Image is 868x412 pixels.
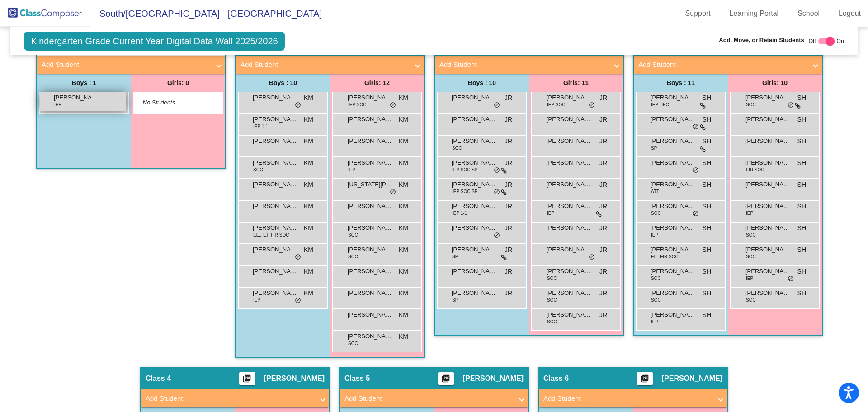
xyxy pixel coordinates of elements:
span: KM [304,245,313,255]
span: [PERSON_NAME] [PERSON_NAME] [253,115,298,124]
div: Boys : 10 [236,74,330,92]
span: KM [304,93,313,103]
span: ATT [651,188,659,195]
span: JR [599,158,607,168]
span: do_not_disturb_alt [494,232,500,239]
span: JR [505,115,512,124]
span: JR [599,93,607,103]
span: [PERSON_NAME] [745,267,791,276]
span: [PERSON_NAME] [651,137,696,146]
span: [US_STATE][PERSON_NAME] [348,180,393,189]
span: JR [505,180,512,189]
span: KM [304,223,313,233]
span: do_not_disturb_alt [788,102,794,109]
span: [PERSON_NAME] [PERSON_NAME] [348,223,393,232]
span: KM [304,267,313,276]
span: [PERSON_NAME] [348,267,393,276]
span: Kindergarten Grade Current Year Digital Data Wall 2025/2026 [24,32,284,51]
span: do_not_disturb_alt [693,210,699,218]
span: SH [703,115,711,124]
span: IEP 1-1 [452,210,467,217]
span: SOC [651,210,661,217]
span: [PERSON_NAME] [253,289,298,298]
a: Learning Portal [722,6,786,21]
span: SP [452,253,458,260]
span: [PERSON_NAME] [264,374,325,383]
span: Class 4 [146,374,171,383]
span: KM [399,310,408,320]
span: KM [399,93,408,103]
span: [PERSON_NAME] [547,310,592,319]
span: Class 6 [543,374,569,383]
span: do_not_disturb_alt [494,102,500,109]
span: JR [505,158,512,168]
span: [PERSON_NAME] [253,245,298,254]
span: [PERSON_NAME] [348,245,393,254]
span: FIR SOC [746,166,764,173]
span: SH [703,202,711,211]
span: do_not_disturb_alt [494,189,500,196]
span: JR [599,137,607,146]
mat-icon: picture_as_pdf [241,374,252,387]
span: KM [304,137,313,146]
span: KM [399,332,408,341]
span: do_not_disturb_alt [788,275,794,283]
button: Print Students Details [239,372,255,385]
div: Boys : 10 [435,74,529,92]
span: [PERSON_NAME] [452,93,497,102]
span: [PERSON_NAME] [348,115,393,124]
mat-expansion-panel-header: Add Student [539,389,727,407]
span: [PERSON_NAME] [651,202,696,211]
span: IEP [746,275,753,282]
span: SH [797,93,806,103]
span: IEP [547,210,554,217]
span: JR [599,180,607,189]
span: JR [599,310,607,320]
span: JR [599,115,607,124]
span: No Students [143,98,199,107]
span: KM [399,223,408,233]
span: IEP 1-1 [253,123,268,130]
span: Class 5 [344,374,370,383]
span: [PERSON_NAME] [463,374,524,383]
span: KM [399,137,408,146]
button: Print Students Details [438,372,454,385]
span: [PERSON_NAME] [547,93,592,102]
span: [PERSON_NAME] [745,223,791,232]
span: JR [599,289,607,298]
span: [PERSON_NAME] [651,158,696,167]
span: do_not_disturb_alt [693,167,699,174]
div: Boys : 1 [37,74,131,92]
mat-panel-title: Add Student [638,60,807,70]
a: Support [678,6,718,21]
span: [PERSON_NAME] [253,158,298,167]
span: SOC [651,275,661,282]
span: [PERSON_NAME] [547,289,592,298]
div: Girls: 11 [529,74,623,92]
span: do_not_disturb_alt [693,123,699,131]
mat-panel-title: Add Student [146,393,314,404]
span: [PERSON_NAME] [651,223,696,232]
span: [PERSON_NAME] [745,202,791,211]
span: SH [797,289,806,298]
span: SH [703,223,711,233]
span: KM [399,267,408,276]
span: IEP [746,210,753,217]
span: KM [304,202,313,211]
span: ELL FIR SOC [651,253,679,260]
span: [PERSON_NAME] [745,137,791,146]
mat-expansion-panel-header: Add Student [435,56,623,74]
span: South/[GEOGRAPHIC_DATA] - [GEOGRAPHIC_DATA] [90,6,322,21]
span: SP [651,145,657,152]
span: [PERSON_NAME] [745,245,791,254]
span: SOC [547,297,557,303]
span: [PERSON_NAME] [452,267,497,276]
mat-expansion-panel-header: Add Student [236,56,424,74]
span: [PERSON_NAME] [452,158,497,167]
span: [PERSON_NAME] [452,223,497,232]
span: IEP SOC SP [452,166,478,173]
mat-expansion-panel-header: Add Student [634,56,822,74]
span: SH [797,158,806,168]
span: JR [599,267,607,276]
div: Girls: 12 [330,74,424,92]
